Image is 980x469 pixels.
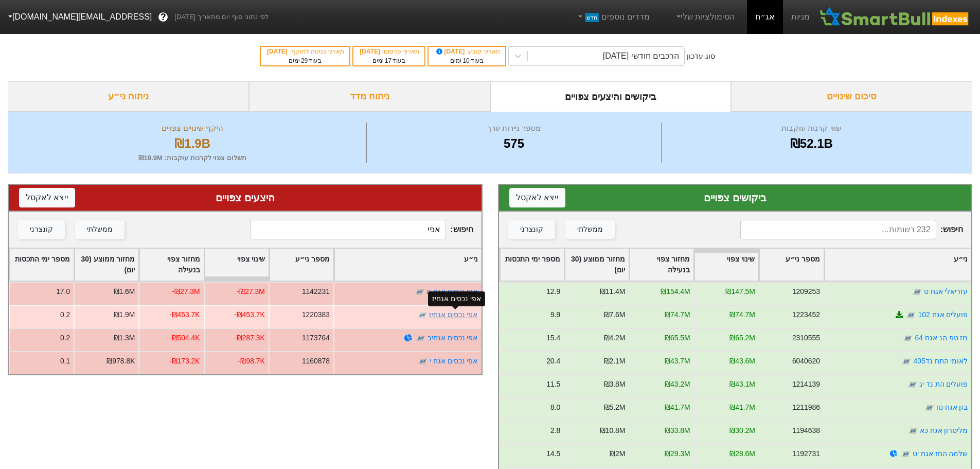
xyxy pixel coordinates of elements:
div: ₪29.3M [664,448,690,459]
img: SmartBull [818,7,972,27]
div: סוג עדכון [687,51,715,62]
div: ניתוח ני״ע [8,81,249,112]
div: ₪41.7M [664,402,690,413]
div: ₪74.7M [664,309,690,320]
div: מספר ניירות ערך [369,123,658,134]
div: 0.2 [60,309,70,320]
div: Toggle SortBy [10,249,74,281]
div: ₪43.1M [729,379,755,390]
div: ₪147.5M [725,286,755,297]
img: tase link [907,426,918,436]
div: הרכבים חודשי [DATE] [603,50,679,62]
div: 1220383 [302,309,330,320]
div: 12.9 [546,286,560,297]
div: ₪65.2M [729,333,755,343]
a: מדדים נוספיםחדש [572,7,654,27]
div: ₪41.7M [729,402,755,413]
div: 1142231 [302,286,330,297]
input: 343 רשומות... [250,220,446,239]
a: מז טפ הנ אגח 64 [915,334,968,342]
div: 1211986 [792,402,819,413]
div: ₪30.2M [729,425,755,436]
a: פועלים הת נד יג [919,380,968,388]
a: אפי נכסים אגח י [430,357,478,365]
div: 1173764 [302,333,330,343]
div: ₪28.6M [729,448,755,459]
button: ממשלתי [75,220,124,239]
div: 11.5 [546,379,560,390]
img: tase link [907,379,917,390]
div: ₪11.4M [599,286,625,297]
a: פועלים אגח 102 [918,310,968,319]
div: 9.9 [550,309,560,320]
div: בעוד ימים [359,56,419,65]
div: ₪74.7M [729,309,755,320]
button: קונצרני [18,220,65,239]
div: 1214139 [792,379,819,390]
a: מליסרון אגח כא [919,426,968,435]
div: 575 [369,134,658,153]
span: 17 [385,57,391,64]
div: Toggle SortBy [759,249,823,281]
img: tase link [912,287,922,297]
div: תאריך כניסה לתוקף : [266,47,344,56]
div: ניתוח מדד [249,81,490,112]
div: -₪453.7K [169,309,200,320]
div: -₪453.7K [234,309,265,320]
div: -₪98.7K [238,356,265,367]
span: 29 [301,57,308,64]
div: 0.1 [60,356,70,367]
div: -₪504.4K [169,333,200,343]
a: אפי נכסים אגחיז [429,310,478,319]
div: Toggle SortBy [334,249,481,281]
span: חדש [585,13,599,22]
div: היקף שינויים צפויים [21,123,364,134]
div: ₪1.3M [114,333,135,343]
img: tase link [924,403,934,413]
a: אפי נכסים אגח ח [426,287,478,296]
div: 0.2 [60,333,70,343]
div: 6040620 [792,356,819,367]
span: [DATE] [360,48,382,55]
a: הסימולציות שלי [670,7,739,27]
div: Toggle SortBy [825,249,971,281]
div: ₪43.2M [664,379,690,390]
div: 17.0 [56,286,70,297]
span: 10 [462,57,469,64]
div: Toggle SortBy [565,249,629,281]
div: ₪2M [610,448,625,459]
div: 1160878 [302,356,330,367]
div: ביקושים והיצעים צפויים [490,81,732,112]
a: עזריאלי אגח ט [923,287,968,296]
img: tase link [906,310,916,320]
div: ₪978.8K [106,356,135,367]
img: tase link [903,333,913,343]
div: 14.5 [546,448,560,459]
div: סיכום שינויים [731,81,972,112]
div: אפי נכסים אגחיז [428,291,485,306]
div: Toggle SortBy [500,249,564,281]
a: שלמה החז אגח יט [912,449,968,458]
div: 2.8 [550,425,560,436]
div: 2310555 [792,333,819,343]
div: ₪10.8M [599,425,625,436]
div: בעוד ימים [434,56,500,65]
button: ייצא לאקסל [509,188,565,207]
div: -₪27.3M [172,286,200,297]
img: tase link [418,356,428,367]
img: tase link [900,449,911,459]
div: ₪1.9M [114,309,135,320]
div: ₪4.2M [603,333,625,343]
div: ממשלתי [577,224,603,235]
div: Toggle SortBy [75,249,138,281]
span: [DATE] [267,48,289,55]
div: ₪7.6M [603,309,625,320]
span: חיפוש : [740,220,963,239]
button: קונצרני [508,220,555,239]
div: ₪1.6M [114,286,135,297]
div: ₪1.9B [21,134,364,153]
button: ייצא לאקסל [19,188,75,207]
a: אפי נכסים אגחיב [427,334,478,342]
span: לפי נתוני סוף יום מתאריך [DATE] [174,12,269,22]
div: קונצרני [520,224,543,235]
